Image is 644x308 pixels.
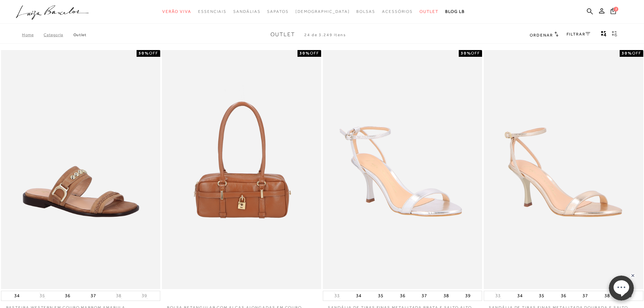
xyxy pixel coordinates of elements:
[610,30,619,39] button: gridText6Desc
[233,9,260,14] span: Sandálias
[295,5,350,18] a: noSubCategoriesText
[461,51,471,55] strong: 30%
[632,51,641,55] span: OFF
[356,9,375,14] span: Bolsas
[445,9,465,14] span: BLOG LB
[270,31,295,38] span: Outlet
[537,291,546,301] button: 35
[267,9,288,14] span: Sapatos
[12,291,22,301] button: 34
[614,7,618,11] span: 2
[149,51,158,55] span: OFF
[63,291,72,301] button: 36
[354,291,363,301] button: 34
[139,51,149,55] strong: 50%
[198,5,226,18] a: categoryNavScreenReaderText
[622,51,632,55] strong: 30%
[140,292,149,299] button: 39
[382,9,413,14] span: Acessórios
[163,51,320,288] img: BOLSA RETANGULAR COM ALÇAS ALONGADAS EM COURO CARAMELO MÉDIA
[44,32,73,37] a: Categoria
[420,291,429,301] button: 37
[304,32,346,37] span: 24 de 3.249 itens
[484,51,642,288] a: SANDÁLIA DE TIRAS FINAS METALIZADA DOURADA E SALTO ALTO FINO SANDÁLIA DE TIRAS FINAS METALIZADA D...
[356,5,375,18] a: categoryNavScreenReaderText
[163,51,320,288] a: BOLSA RETANGULAR COM ALÇAS ALONGADAS EM COURO CARAMELO MÉDIA BOLSA RETANGULAR COM ALÇAS ALONGADAS...
[22,32,44,37] a: Home
[162,5,191,18] a: categoryNavScreenReaderText
[515,291,525,301] button: 34
[420,9,438,14] span: Outlet
[530,33,553,38] span: Ordenar
[599,30,609,39] button: Mostrar 4 produtos por linha
[580,291,590,301] button: 37
[471,51,480,55] span: OFF
[300,51,310,55] strong: 30%
[267,5,288,18] a: categoryNavScreenReaderText
[567,32,590,37] a: FILTRAR
[198,9,226,14] span: Essenciais
[559,291,568,301] button: 36
[89,291,98,301] button: 37
[376,291,385,301] button: 35
[609,7,618,17] button: 2
[442,291,451,301] button: 38
[2,51,160,288] img: RASTEIRA WESTERN EM COURO MARROM AMARULA
[162,9,191,14] span: Verão Viva
[295,9,350,14] span: [DEMOGRAPHIC_DATA]
[382,5,413,18] a: categoryNavScreenReaderText
[484,51,642,288] img: SANDÁLIA DE TIRAS FINAS METALIZADA DOURADA E SALTO ALTO FINO
[73,32,87,37] a: Outlet
[2,51,160,288] a: RASTEIRA WESTERN EM COURO MARROM AMARULA RASTEIRA WESTERN EM COURO MARROM AMARULA
[420,5,438,18] a: categoryNavScreenReaderText
[38,292,47,299] button: 35
[114,292,123,299] button: 38
[463,291,473,301] button: 39
[332,292,342,299] button: 33
[310,51,319,55] span: OFF
[445,5,465,18] a: BLOG LB
[324,51,481,288] a: SANDÁLIA DE TIRAS FINAS METALIZADA PRATA E SALTO ALTO FINO SANDÁLIA DE TIRAS FINAS METALIZADA PRA...
[233,5,260,18] a: categoryNavScreenReaderText
[398,291,407,301] button: 36
[324,51,481,288] img: SANDÁLIA DE TIRAS FINAS METALIZADA PRATA E SALTO ALTO FINO
[493,292,503,299] button: 33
